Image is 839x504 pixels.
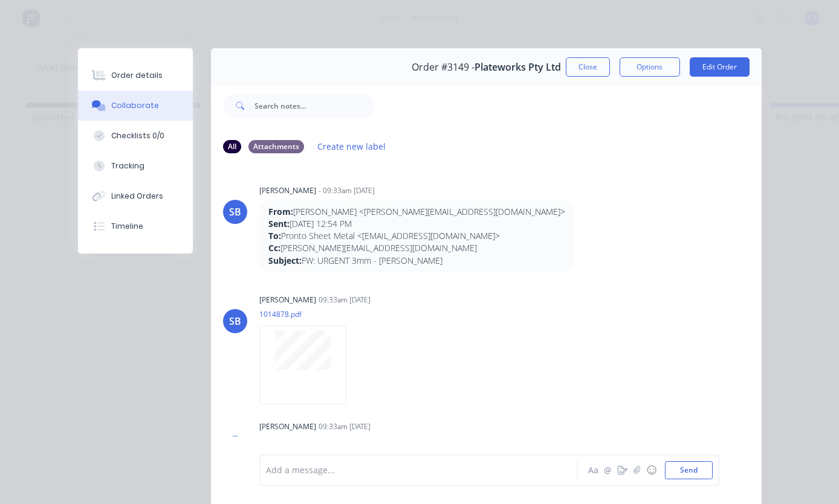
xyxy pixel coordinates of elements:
button: ☺ [644,463,659,477]
div: 09:33am [DATE] [319,421,371,432]
strong: Sent: [268,218,290,229]
button: Timeline [78,211,193,241]
button: Order details [78,60,193,91]
button: Edit Order [690,57,750,77]
div: Tracking [111,161,144,171]
div: SB [229,314,241,328]
div: Order details [111,70,163,81]
div: - 09:33am [DATE] [319,185,375,196]
strong: Cc: [268,242,280,254]
div: [PERSON_NAME] [259,421,316,432]
span: Order #3149 - [412,62,475,73]
span: Plateworks Pty Ltd [475,62,561,73]
div: Attachments [248,140,304,153]
strong: To: [268,230,281,241]
div: Linked Orders [111,191,163,202]
div: All [223,140,241,153]
strong: Subject: [268,255,302,266]
div: [PERSON_NAME] [259,185,316,196]
button: Send [665,461,713,479]
div: Collaborate [111,100,159,111]
div: SB [229,205,241,219]
button: Checklists 0/0 [78,121,193,151]
button: Aa [586,463,601,477]
button: Tracking [78,151,193,181]
div: 09:33am [DATE] [319,295,371,305]
div: Timeline [111,221,143,232]
button: Linked Orders [78,181,193,211]
div: [PERSON_NAME] [259,295,316,305]
p: [PERSON_NAME] <[PERSON_NAME][EMAIL_ADDRESS][DOMAIN_NAME]> [DATE] 12:54 PM Pronto Sheet Metal <[EM... [268,206,565,267]
div: Checklists 0/0 [111,130,164,141]
p: 1014878.pdf [259,309,358,319]
button: Create new label [311,138,392,155]
button: Close [566,57,610,77]
button: @ [601,463,615,477]
button: Collaborate [78,91,193,121]
button: Options [620,57,680,77]
input: Search notes... [254,94,374,118]
strong: From: [268,206,293,217]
